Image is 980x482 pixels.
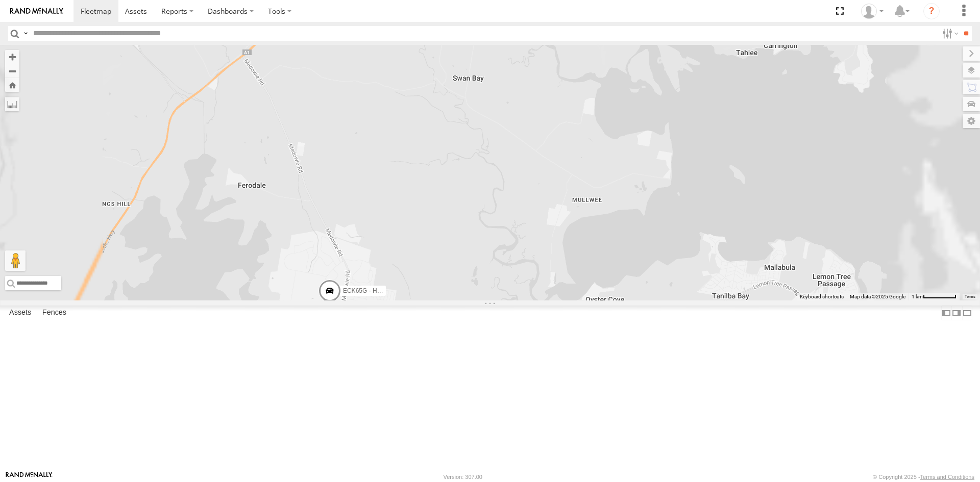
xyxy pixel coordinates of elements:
[6,472,53,482] a: Visit our Website
[920,474,974,480] a: Terms and Conditions
[873,474,974,480] div: © Copyright 2025 -
[962,306,972,320] label: Hide Summary Table
[800,293,844,300] button: Keyboard shortcuts
[5,97,19,111] label: Measure
[37,306,71,320] label: Fences
[4,306,36,320] label: Assets
[5,78,19,92] button: Zoom Home
[857,4,887,19] div: Bec Moran
[850,294,905,299] span: Map data ©2025 Google
[5,50,19,64] button: Zoom in
[5,64,19,78] button: Zoom out
[938,26,960,41] label: Search Filter Options
[10,8,63,15] img: rand-logo.svg
[963,114,980,128] label: Map Settings
[5,250,26,271] button: Drag Pegman onto the map to open Street View
[912,294,923,299] span: 1 km
[965,295,975,299] a: Terms (opens in new tab)
[941,306,951,320] label: Dock Summary Table to the Left
[444,474,482,480] div: Version: 307.00
[21,26,30,41] label: Search Query
[343,287,386,294] span: ECK65G - Hilux
[923,3,940,19] i: ?
[951,306,962,320] label: Dock Summary Table to the Right
[909,293,960,300] button: Map scale: 1 km per 62 pixels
